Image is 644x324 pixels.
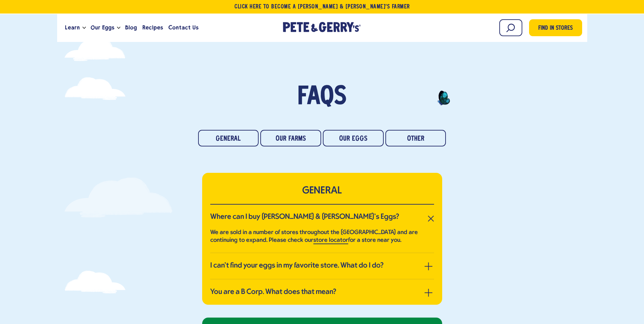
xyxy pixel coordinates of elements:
[260,130,321,146] a: Our Farms
[529,19,582,36] a: Find in Stores
[166,19,201,37] a: Contact Us
[125,23,137,32] span: Blog
[313,237,348,244] a: store locator
[210,185,434,197] h2: GENERAL
[140,19,166,37] a: Recipes
[168,23,198,32] span: Contact Us
[62,19,82,37] a: Learn
[117,27,120,29] button: Open the dropdown menu for Our Eggs
[538,24,573,33] span: Find in Stores
[88,19,117,37] a: Our Eggs
[210,288,336,297] h3: You are a B Corp. What does that mean?
[210,213,399,222] h3: Where can I buy [PERSON_NAME] & [PERSON_NAME]’s Eggs?
[297,85,347,110] span: FAQs
[198,130,259,146] a: General
[385,130,446,146] a: Other
[210,229,434,245] p: We are sold in a number of stores throughout the [GEOGRAPHIC_DATA] and are continuing to expand. ...
[142,23,163,32] span: Recipes
[82,27,86,29] button: Open the dropdown menu for Learn
[323,130,384,146] a: Our Eggs
[122,19,140,37] a: Blog
[499,19,522,36] input: Search
[65,23,80,32] span: Learn
[210,261,384,270] h3: I can’t find your eggs in my favorite store. What do I do?
[91,23,114,32] span: Our Eggs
